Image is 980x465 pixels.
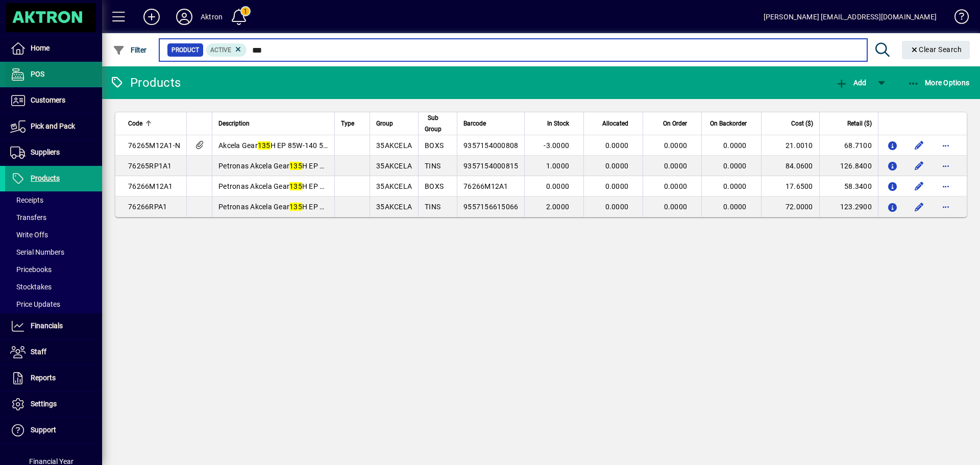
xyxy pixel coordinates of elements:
td: 84.0600 [761,156,819,176]
span: Petronas Akcela Gear H EP 85W-140 20L [218,162,363,170]
span: 2.0000 [546,203,570,211]
span: 1.0000 [546,162,570,170]
span: 0.0000 [605,141,629,150]
span: Support [31,426,56,434]
button: Profile [168,8,201,26]
a: Reports [5,365,102,391]
span: Transfers [10,213,46,222]
span: Akcela Gear H EP 85W-140 5L - 365597A1 [218,141,367,150]
span: Staff [31,348,46,356]
span: 0.0000 [664,203,688,211]
span: TINS [425,203,440,211]
button: Filter [110,41,150,59]
span: 76266M12A1 [128,182,173,190]
span: 35AKCELA [376,141,412,150]
span: In Stock [547,118,569,129]
div: [PERSON_NAME] [EMAIL_ADDRESS][DOMAIN_NAME] [764,9,937,25]
span: Settings [31,400,57,408]
div: Products [110,75,181,91]
span: 0.0000 [664,162,688,170]
button: Edit [911,158,927,174]
div: On Order [649,118,696,129]
a: Receipts [5,191,102,209]
span: Filter [113,46,147,54]
span: 0.0000 [605,162,629,170]
span: 0.0000 [723,141,747,150]
span: Write Offs [10,231,48,239]
button: Edit [911,178,927,194]
div: Group [376,118,412,129]
span: Code [128,118,142,129]
em: 135 [289,203,302,211]
span: Products [31,174,60,182]
mat-chip: Activation Status: Active [206,43,247,57]
td: 68.7100 [819,135,878,156]
span: 35AKCELA [376,182,412,190]
span: Petronas Akcela Gear H EP 80W-90 5L [218,182,355,190]
span: On Order [663,118,687,129]
em: 135 [289,182,302,190]
div: Description [218,118,328,129]
a: Serial Numbers [5,243,102,261]
span: Stocktakes [10,283,52,291]
span: 0.0000 [664,182,688,190]
span: Cost ($) [791,118,813,129]
div: In Stock [531,118,578,129]
span: POS [31,70,44,78]
span: Active [210,46,231,54]
span: 35AKCELA [376,203,412,211]
span: 0.0000 [723,162,747,170]
span: Barcode [463,118,486,129]
button: Edit [911,199,927,215]
span: 76266M12A1 [463,182,508,190]
a: Transfers [5,209,102,226]
a: Knowledge Base [947,2,967,35]
em: 135 [258,141,271,150]
div: On Backorder [708,118,755,129]
a: Customers [5,88,102,113]
span: Home [31,44,50,52]
span: 76265RP1A1 [128,162,172,170]
div: Code [128,118,180,129]
span: Sub Group [425,112,442,135]
div: Type [341,118,363,129]
a: Settings [5,391,102,417]
span: -3.0000 [544,141,569,150]
button: More options [938,199,954,215]
span: Reports [31,374,56,382]
span: BOXS [425,182,444,190]
span: 9557156615066 [463,203,518,211]
span: Petronas Akcela Gear H EP 80W-90 20L [218,203,359,211]
span: Receipts [10,196,43,204]
span: Suppliers [31,148,60,156]
a: Home [5,36,102,61]
td: 58.3400 [819,176,878,197]
span: Product [171,45,199,55]
span: Add [836,79,866,87]
span: 76265M12A1-N [128,141,180,150]
a: POS [5,62,102,87]
em: 135 [289,162,302,170]
span: Pick and Pack [31,122,75,130]
td: 17.6500 [761,176,819,197]
span: Financials [31,322,63,330]
button: Clear [902,41,970,59]
span: Retail ($) [847,118,872,129]
div: Allocated [590,118,638,129]
a: Financials [5,313,102,339]
a: Write Offs [5,226,102,243]
a: Suppliers [5,140,102,165]
span: 0.0000 [664,141,688,150]
span: TINS [425,162,440,170]
td: 126.8400 [819,156,878,176]
div: Aktron [201,9,223,25]
a: Staff [5,339,102,365]
span: More Options [908,79,970,87]
div: Sub Group [425,112,451,135]
a: Stocktakes [5,278,102,296]
span: 76266RPA1 [128,203,167,211]
span: Description [218,118,250,129]
span: BOXS [425,141,444,150]
button: More options [938,158,954,174]
span: On Backorder [710,118,747,129]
